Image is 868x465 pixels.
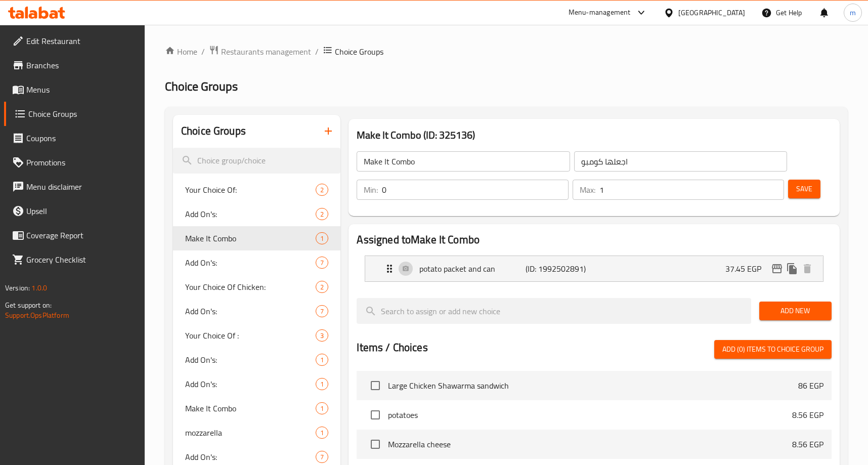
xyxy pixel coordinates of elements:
div: Choices [316,451,328,463]
span: Your Choice Of : [185,329,316,342]
span: Add On's: [185,305,316,317]
a: Coverage Report [4,223,145,247]
div: Make It Combo1 [173,396,340,420]
span: 7 [316,258,328,268]
div: Choices [316,281,328,293]
div: mozzarella1 [173,420,340,445]
span: Add New [767,305,823,317]
span: Restaurants management [221,46,311,58]
div: Choices [316,378,328,390]
span: Your Choice Of Chicken: [185,281,316,293]
span: 1 [316,428,328,438]
div: Choices [316,354,328,366]
span: Select choice [365,404,386,426]
span: Coverage Report [26,229,137,241]
span: Select choice [365,375,386,396]
a: Menus [4,77,145,102]
p: 37.45 EGP [725,263,769,275]
span: Upsell [26,205,137,217]
a: Edit Restaurant [4,29,145,53]
div: Your Choice Of:2 [173,178,340,202]
div: Choices [316,184,328,196]
div: Add On's:2 [173,202,340,226]
span: Version: [5,281,30,294]
span: Menus [26,83,137,96]
span: 7 [316,307,328,316]
div: Choices [316,427,328,439]
span: Make It Combo [185,402,316,414]
span: Menu disclaimer [26,181,137,193]
span: Add On's: [185,257,316,269]
h2: Choice Groups [181,123,246,139]
button: duplicate [785,261,800,276]
div: Choices [316,232,328,244]
a: Upsell [4,199,145,223]
span: Edit Restaurant [26,35,137,47]
h2: Assigned to Make It Combo [357,232,831,247]
span: 1.0.0 [31,281,47,294]
div: Add On's:1 [173,372,340,396]
div: Your Choice Of Chicken:2 [173,275,340,299]
span: mozzarella [185,427,316,439]
input: search [173,148,340,174]
span: Grocery Checklist [26,253,137,266]
button: Add New [759,302,832,320]
span: Mozzarella cheese [388,438,792,450]
li: / [201,46,205,58]
a: Support.OpsPlatform [5,309,69,322]
span: Promotions [26,156,137,168]
a: Choice Groups [4,102,145,126]
a: Grocery Checklist [4,247,145,272]
span: Coupons [26,132,137,144]
span: Get support on: [5,299,52,312]
li: / [315,46,319,58]
span: Make It Combo [185,232,316,244]
span: 1 [316,404,328,413]
span: Large Chicken Shawarma sandwich [388,379,798,392]
p: 86 EGP [798,379,823,392]
button: delete [800,261,815,276]
div: Add On's:7 [173,250,340,275]
div: Your Choice Of :3 [173,323,340,348]
a: Menu disclaimer [4,175,145,199]
a: Promotions [4,150,145,175]
span: 7 [316,452,328,462]
span: 1 [316,379,328,389]
span: Save [796,183,812,195]
span: 2 [316,209,328,219]
a: Home [165,46,197,58]
span: 3 [316,331,328,341]
div: Choices [316,305,328,317]
p: potato packet and can [419,263,526,275]
span: Branches [26,59,137,71]
p: 8.56 EGP [792,409,823,421]
div: [GEOGRAPHIC_DATA] [678,7,745,18]
span: Add On's: [185,208,316,220]
span: Your Choice Of: [185,184,316,196]
nav: breadcrumb [165,45,848,58]
p: Min: [364,184,378,196]
button: edit [769,261,785,276]
span: m [850,7,856,18]
p: Max: [580,184,595,196]
div: Make It Combo1 [173,226,340,250]
p: (ID: 1992502891) [526,263,596,275]
div: Expand [365,256,822,281]
h3: Make It Combo (ID: 325136) [357,127,831,143]
div: Add On's:1 [173,348,340,372]
span: Choice Groups [28,108,137,120]
li: Expand [357,251,831,286]
a: Coupons [4,126,145,150]
div: Choices [316,257,328,269]
span: Choice Groups [165,75,238,98]
div: Add On's:7 [173,299,340,323]
span: 1 [316,355,328,365]
div: Menu-management [569,7,631,19]
div: Choices [316,402,328,414]
span: potatoes [388,409,792,421]
h2: Items / Choices [357,340,427,355]
span: Add (0) items to choice group [722,343,823,356]
button: Save [788,180,820,198]
span: Add On's: [185,451,316,463]
div: Choices [316,329,328,342]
